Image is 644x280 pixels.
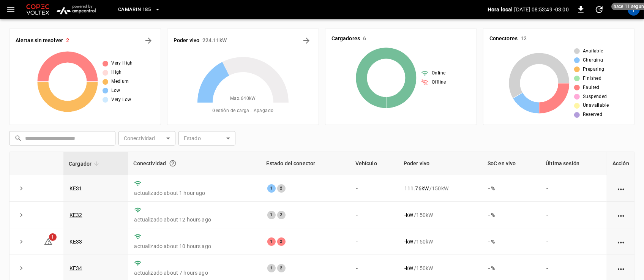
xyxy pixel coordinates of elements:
[583,102,609,109] span: Unavailable
[404,211,476,219] div: / 150 kW
[267,211,276,219] div: 1
[616,211,626,219] div: action cell options
[404,185,429,192] p: 111.76 kW
[277,264,286,272] div: 2
[607,152,635,175] th: Acción
[350,202,398,228] td: -
[277,237,286,246] div: 2
[515,6,569,13] p: [DATE] 08:53:49 -03:00
[583,93,607,101] span: Suspended
[521,35,527,43] h6: 12
[267,264,276,272] div: 1
[134,189,255,197] p: actualizado about 1 hour ago
[111,60,133,67] span: Very High
[54,2,98,17] img: ampcontrol.io logo
[277,184,286,193] div: 2
[432,79,446,86] span: Offline
[583,47,603,55] span: Available
[111,96,131,104] span: Very Low
[593,3,605,16] button: set refresh interval
[482,228,540,255] td: - %
[583,75,601,82] span: Finished
[133,157,256,170] div: Conectividad
[404,211,413,219] p: - kW
[616,238,626,245] div: action cell options
[583,66,605,73] span: Preparing
[482,202,540,228] td: - %
[69,265,82,271] a: KE34
[166,157,180,170] button: Conexión entre el cargador y nuestro software.
[350,152,398,175] th: Vehículo
[202,36,227,45] h6: 224.11 kW
[142,35,155,47] button: All Alerts
[616,264,626,272] div: action cell options
[583,84,600,92] span: Faulted
[111,87,120,95] span: Low
[583,111,602,119] span: Reserved
[16,36,63,45] h6: Alertas sin resolver
[432,70,445,77] span: Online
[404,264,413,272] p: - kW
[616,185,626,192] div: action cell options
[540,202,607,228] td: -
[404,185,476,192] div: / 150 kW
[261,152,350,175] th: Estado del conector
[277,211,286,219] div: 2
[16,183,27,194] button: expand row
[16,263,27,274] button: expand row
[69,185,82,191] a: KE31
[350,175,398,202] td: -
[489,35,518,43] h6: Conectores
[300,35,313,47] button: Energy Overview
[363,35,366,43] h6: 6
[69,239,82,245] a: KE33
[267,184,276,193] div: 1
[134,216,255,223] p: actualizado about 12 hours ago
[69,212,82,218] a: KE32
[540,175,607,202] td: -
[482,175,540,202] td: - %
[66,36,69,45] h6: 2
[540,152,607,175] th: Última sesión
[118,5,151,14] span: Camarin 185
[49,233,57,241] span: 1
[488,6,513,13] p: Hora local
[212,107,273,115] span: Gestión de carga = Apagado
[350,228,398,255] td: -
[540,228,607,255] td: -
[482,152,540,175] th: SoC en vivo
[44,238,53,244] a: 1
[267,237,276,246] div: 1
[115,2,164,17] button: Camarin 185
[111,78,129,85] span: Medium
[111,69,122,76] span: High
[25,2,51,17] img: Customer Logo
[331,35,360,43] h6: Cargadores
[404,264,476,272] div: / 150 kW
[69,159,101,168] span: Cargador
[583,57,603,64] span: Charging
[134,242,255,250] p: actualizado about 10 hours ago
[174,36,199,45] h6: Poder vivo
[134,269,255,277] p: actualizado about 7 hours ago
[230,95,256,103] span: Max. 640 kW
[16,209,27,221] button: expand row
[398,152,482,175] th: Poder vivo
[404,238,413,245] p: - kW
[16,236,27,247] button: expand row
[404,238,476,245] div: / 150 kW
